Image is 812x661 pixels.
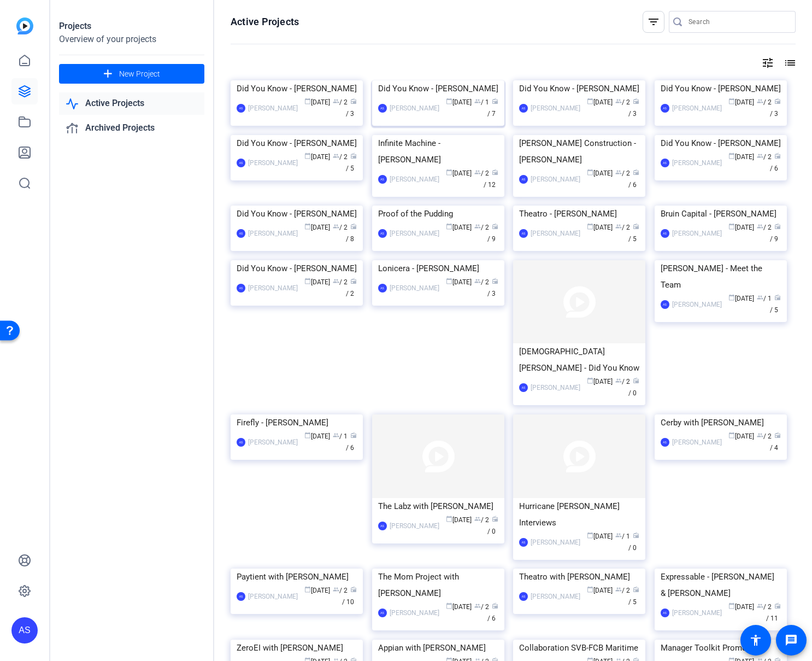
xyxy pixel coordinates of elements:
[672,299,722,310] div: [PERSON_NAME]
[587,169,613,177] span: [DATE]
[615,587,630,594] span: / 2
[587,377,593,384] span: calendar_today
[628,533,639,552] span: / 0
[728,153,735,159] span: calendar_today
[728,294,735,301] span: calendar_today
[587,224,613,231] span: [DATE]
[390,228,439,239] div: [PERSON_NAME]
[248,437,298,448] div: [PERSON_NAME]
[474,98,489,106] span: / 1
[16,17,33,34] img: blue-gradient.svg
[378,609,387,617] div: AS
[633,586,639,593] span: radio
[661,414,781,431] div: Cerby with [PERSON_NAME]
[333,98,339,104] span: group
[350,98,357,104] span: radio
[378,522,387,530] div: AS
[231,15,299,28] h1: Active Projects
[304,153,311,159] span: calendar_today
[757,223,763,230] span: group
[615,532,622,539] span: group
[531,382,580,393] div: [PERSON_NAME]
[633,98,639,104] span: radio
[248,103,298,114] div: [PERSON_NAME]
[661,260,781,293] div: [PERSON_NAME] - Meet the Team
[378,229,387,238] div: AS
[615,586,622,593] span: group
[492,278,498,284] span: radio
[661,135,781,151] div: Did You Know - [PERSON_NAME]
[474,278,489,286] span: / 2
[248,591,298,602] div: [PERSON_NAME]
[304,223,311,230] span: calendar_today
[615,169,630,177] span: / 2
[661,300,669,309] div: AS
[519,498,639,531] div: Hurricane [PERSON_NAME] Interviews
[672,607,722,618] div: [PERSON_NAME]
[492,516,498,522] span: radio
[346,98,357,118] span: / 3
[757,432,763,438] span: group
[774,602,781,609] span: radio
[615,169,622,176] span: group
[378,206,498,222] div: Proof of the Pudding
[757,295,772,302] span: / 1
[446,169,452,176] span: calendar_today
[615,377,622,384] span: group
[728,224,754,231] span: [DATE]
[333,153,339,159] span: group
[728,98,754,106] span: [DATE]
[661,229,669,238] div: AS
[304,432,330,440] span: [DATE]
[350,278,357,284] span: radio
[474,603,489,611] span: / 2
[531,537,580,548] div: [PERSON_NAME]
[484,169,498,189] span: / 12
[587,533,613,540] span: [DATE]
[519,229,528,238] div: AS
[492,602,498,609] span: radio
[728,98,735,104] span: calendar_today
[350,586,357,593] span: radio
[390,103,439,114] div: [PERSON_NAME]
[633,223,639,230] span: radio
[304,224,330,231] span: [DATE]
[633,532,639,539] span: radio
[378,569,498,601] div: The Mom Project with [PERSON_NAME]
[761,56,774,69] mat-icon: tune
[633,169,639,176] span: radio
[728,603,754,611] span: [DATE]
[661,640,781,656] div: Manager Toolkit Promo
[661,104,669,113] div: AS
[350,153,357,159] span: radio
[757,153,763,159] span: group
[728,153,754,161] span: [DATE]
[728,432,735,438] span: calendar_today
[587,169,593,176] span: calendar_today
[661,80,781,97] div: Did You Know - [PERSON_NAME]
[757,153,772,161] span: / 2
[587,378,613,385] span: [DATE]
[519,80,639,97] div: Did You Know - [PERSON_NAME]
[333,98,348,106] span: / 2
[378,260,498,277] div: Lonicera - [PERSON_NAME]
[474,278,481,284] span: group
[689,15,787,28] input: Search
[304,278,330,286] span: [DATE]
[304,278,311,284] span: calendar_today
[672,437,722,448] div: [PERSON_NAME]
[474,169,489,177] span: / 2
[728,295,754,302] span: [DATE]
[774,223,781,230] span: radio
[101,67,115,81] mat-icon: add
[474,223,481,230] span: group
[378,175,387,184] div: AS
[390,520,439,531] div: [PERSON_NAME]
[446,278,472,286] span: [DATE]
[615,223,622,230] span: group
[378,80,498,97] div: Did You Know - [PERSON_NAME]
[774,153,781,159] span: radio
[487,603,498,622] span: / 6
[304,432,311,438] span: calendar_today
[487,516,498,535] span: / 0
